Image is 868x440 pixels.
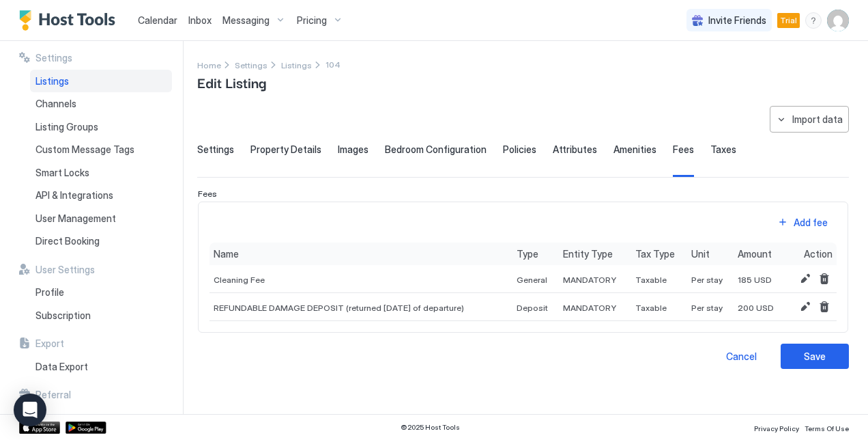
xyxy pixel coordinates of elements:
a: Smart Locks [30,161,172,184]
span: General [517,275,547,285]
span: Name [214,248,239,260]
a: API & Integrations [30,184,172,207]
a: Data Export [30,355,172,379]
span: Pricing [297,14,327,27]
span: Data Export [35,361,88,373]
span: Referral [35,389,71,401]
span: Tax Type [635,248,675,260]
span: Attributes [553,143,597,156]
a: App Store [19,422,60,434]
span: Cleaning Fee [214,275,265,285]
span: Trial [780,14,797,27]
a: Listing Groups [30,115,172,139]
button: Edit [797,271,813,287]
span: Refer a Friend [35,412,97,424]
span: REFUNDABLE DAMAGE DEPOSIT (returned [DATE] of departure) [214,303,464,313]
span: Fees [673,143,694,156]
span: Taxes [710,143,736,156]
span: Listings [281,60,312,70]
span: 200 USD [738,303,774,313]
span: Home [197,60,221,70]
span: Action [804,248,833,260]
span: Entity Type [563,248,613,260]
span: Settings [35,52,72,64]
span: Custom Message Tags [35,143,134,156]
a: Settings [235,57,267,72]
span: Per stay [691,275,723,285]
span: Inbox [188,14,212,26]
span: Listings [35,75,69,87]
span: Type [517,248,538,260]
span: Breadcrumb [325,59,341,70]
span: Taxable [635,303,667,313]
span: MANDATORY [563,303,616,313]
button: Edit [797,299,813,315]
a: Channels [30,92,172,115]
span: Taxable [635,275,667,285]
a: Listings [30,70,172,93]
span: Terms Of Use [805,424,849,432]
span: Export [35,338,64,350]
a: Custom Message Tags [30,138,172,161]
div: Breadcrumb [235,57,267,72]
a: Privacy Policy [754,420,799,435]
span: 185 USD [738,275,772,285]
span: © 2025 Host Tools [401,423,460,432]
div: Add fee [794,215,828,230]
span: User Settings [35,264,95,276]
span: Fees [198,189,217,199]
div: Open Intercom Messenger [14,394,46,426]
span: Amount [738,248,772,260]
div: Import data [792,112,843,126]
button: Delete [816,299,833,315]
a: Terms Of Use [805,420,849,435]
a: Profile [30,281,172,304]
span: Direct Booking [35,235,100,247]
a: Direct Booking [30,230,172,253]
span: Smart Locks [35,167,89,179]
span: Settings [235,60,267,70]
div: Save [804,349,826,363]
span: MANDATORY [563,275,616,285]
a: Google Play Store [66,422,106,434]
span: Profile [35,286,64,299]
span: Settings [197,143,234,156]
button: Save [781,344,849,369]
span: Deposit [517,303,548,313]
button: Cancel [707,344,775,369]
a: Subscription [30,304,172,327]
a: Inbox [188,13,212,27]
div: Cancel [726,349,757,363]
span: Privacy Policy [754,424,799,432]
span: Bedroom Configuration [385,143,487,156]
button: Import data [770,106,849,133]
button: Add fee [768,213,837,232]
a: Refer a Friend [30,407,172,430]
div: Breadcrumb [197,57,221,72]
div: menu [805,12,822,29]
a: Home [197,57,221,72]
span: Calendar [138,14,177,26]
span: API & Integrations [35,189,113,202]
span: Invite Friends [708,14,766,27]
span: User Management [35,212,116,225]
span: Unit [691,248,710,260]
div: Breadcrumb [281,57,312,72]
span: Subscription [35,310,91,322]
a: Listings [281,57,312,72]
span: Amenities [613,143,656,156]
div: User profile [827,10,849,31]
a: Host Tools Logo [19,10,121,31]
span: Property Details [250,143,321,156]
span: Edit Listing [197,72,266,92]
a: User Management [30,207,172,230]
a: Calendar [138,13,177,27]
span: Listing Groups [35,121,98,133]
button: Delete [816,271,833,287]
span: Images [338,143,368,156]
span: Messaging [222,14,270,27]
span: Per stay [691,303,723,313]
